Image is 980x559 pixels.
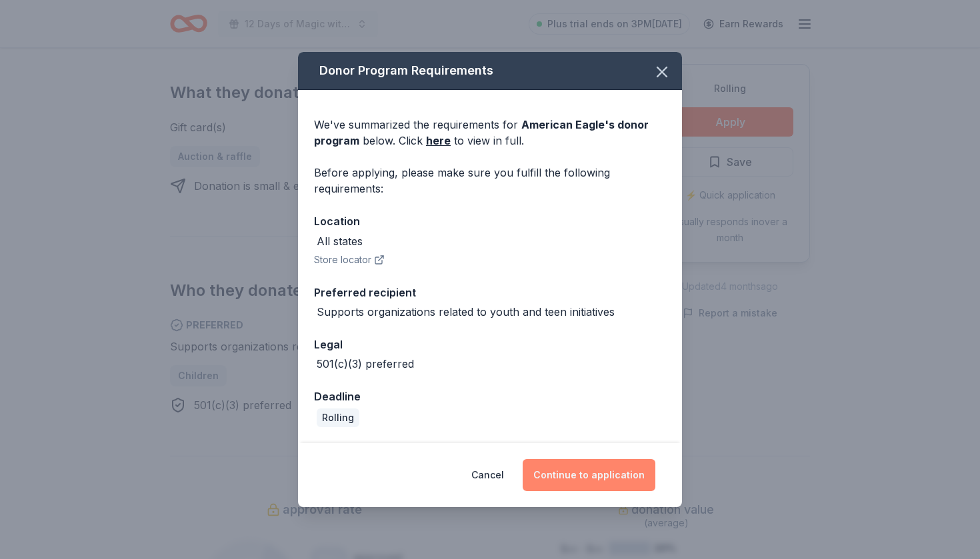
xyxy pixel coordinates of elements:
[471,459,504,491] button: Cancel
[314,117,666,149] div: We've summarized the requirements for below. Click to view in full.
[314,284,666,301] div: Preferred recipient
[317,233,363,249] div: All states
[317,356,414,372] div: 501(c)(3) preferred
[314,252,385,268] button: Store locator
[314,388,666,405] div: Deadline
[314,165,666,197] div: Before applying, please make sure you fulfill the following requirements:
[426,133,451,149] a: here
[317,408,359,427] div: Rolling
[314,336,666,353] div: Legal
[298,52,682,90] div: Donor Program Requirements
[523,459,655,491] button: Continue to application
[317,304,615,320] div: Supports organizations related to youth and teen initiatives
[314,213,666,230] div: Location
